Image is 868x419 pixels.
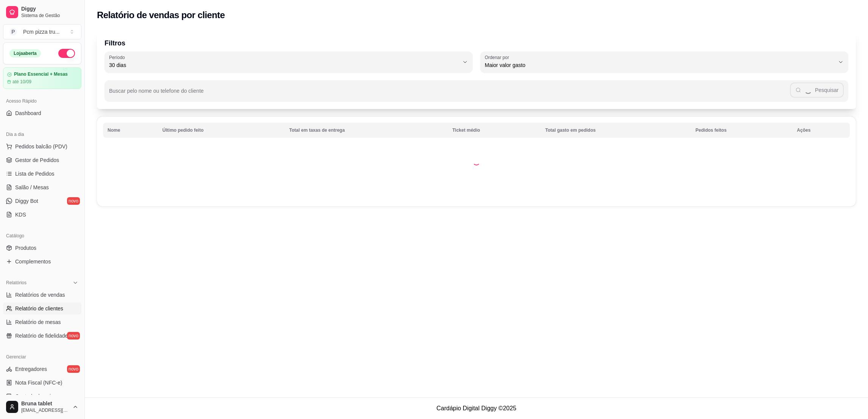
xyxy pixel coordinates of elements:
span: Gestor de Pedidos [15,156,59,164]
span: Diggy Bot [15,197,38,205]
span: Relatório de clientes [15,305,63,312]
button: Bruna tablet[EMAIL_ADDRESS][DOMAIN_NAME] [3,398,81,416]
a: Salão / Mesas [3,181,81,193]
span: Produtos [15,244,36,252]
span: Relatório de mesas [15,318,61,326]
div: Loja aberta [9,49,41,58]
div: Dia a dia [3,128,81,140]
span: Pedidos balcão (PDV) [15,143,67,150]
span: Relatórios de vendas [15,291,65,299]
a: Produtos [3,242,81,254]
button: Período30 dias [105,51,473,73]
a: Lista de Pedidos [3,168,81,180]
label: Período [109,54,127,61]
button: Ordenar porMaior valor gasto [480,51,848,73]
span: Bruna tablet [21,400,69,407]
a: Gestor de Pedidos [3,154,81,166]
footer: Cardápio Digital Diggy © 2025 [85,397,868,419]
a: Relatórios de vendas [3,289,81,301]
span: Complementos [15,258,51,265]
a: Entregadoresnovo [3,363,81,375]
a: Controle de caixa [3,390,81,402]
a: Relatório de mesas [3,316,81,328]
span: Dashboard [15,109,41,117]
p: Filtros [105,38,848,48]
button: Select a team [3,24,81,39]
span: Relatórios [6,280,27,286]
a: Complementos [3,255,81,268]
span: Diggy [21,6,78,12]
span: Nota Fiscal (NFC-e) [15,379,62,386]
a: Nota Fiscal (NFC-e) [3,377,81,389]
span: Entregadores [15,365,47,373]
a: Relatório de fidelidadenovo [3,330,81,342]
span: Lista de Pedidos [15,170,55,178]
span: Relatório de fidelidade [15,332,68,340]
a: Dashboard [3,107,81,119]
input: Buscar pelo nome ou telefone do cliente [109,90,790,98]
a: DiggySistema de Gestão [3,3,81,21]
a: KDS [3,209,81,221]
div: Gerenciar [3,351,81,363]
a: Plano Essencial + Mesasaté 10/09 [3,67,81,89]
div: Loading [473,158,480,165]
span: P [9,28,17,36]
span: Maior valor gasto [485,61,835,69]
div: Catálogo [3,230,81,242]
span: Controle de caixa [15,393,56,400]
article: Plano Essencial + Mesas [14,72,68,77]
span: KDS [15,211,26,218]
a: Relatório de clientes [3,302,81,315]
span: 30 dias [109,61,459,69]
div: Pcm pizza tru ... [23,28,59,36]
button: Pedidos balcão (PDV) [3,140,81,153]
article: até 10/09 [12,79,31,85]
div: Acesso Rápido [3,95,81,107]
h2: Relatório de vendas por cliente [97,9,225,21]
span: [EMAIL_ADDRESS][DOMAIN_NAME] [21,407,69,413]
span: Sistema de Gestão [21,12,78,19]
a: Diggy Botnovo [3,195,81,207]
button: Alterar Status [58,49,75,58]
label: Ordenar por [485,54,512,61]
span: Salão / Mesas [15,184,49,191]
